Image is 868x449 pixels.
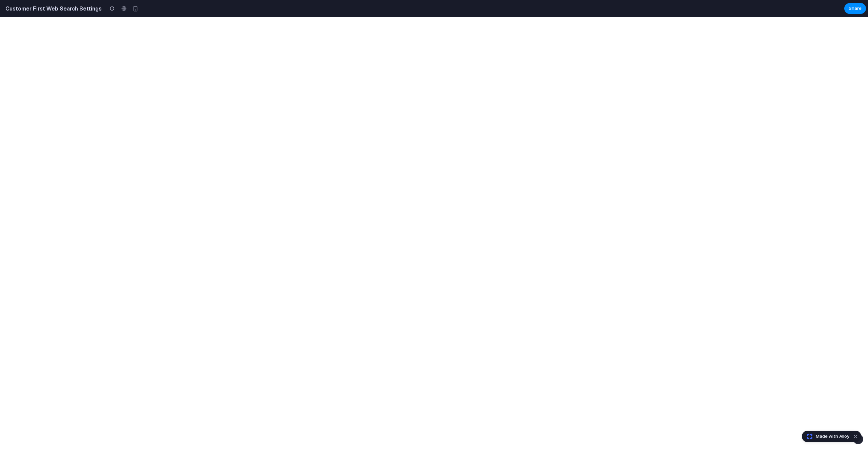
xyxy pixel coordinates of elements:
span: Made with Alloy [816,433,849,440]
button: Share [844,3,866,14]
span: Share [849,5,862,12]
button: Dismiss watermark [851,432,860,441]
h2: Customer First Web Search Settings [3,4,102,13]
a: Made with Alloy [802,433,850,440]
